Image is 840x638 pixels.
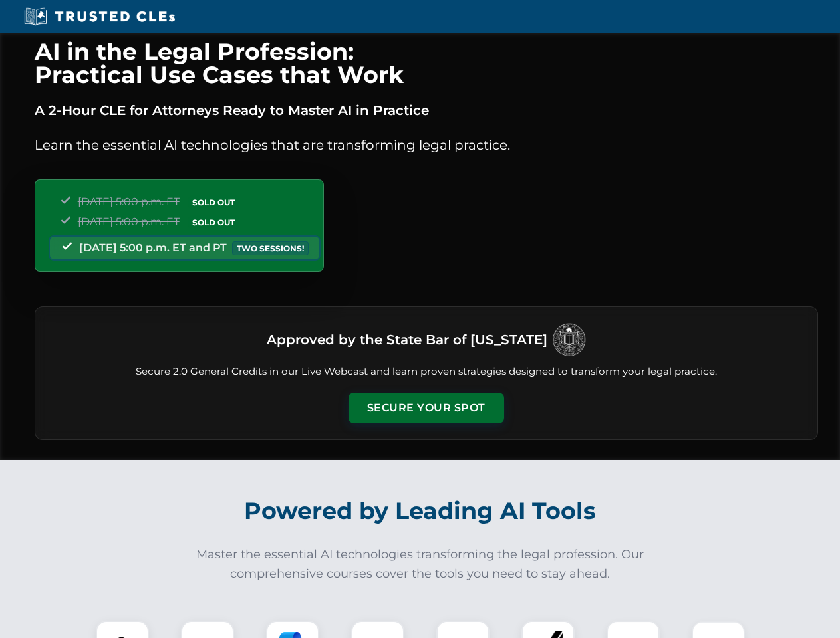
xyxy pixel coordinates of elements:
h3: Approved by the State Bar of [US_STATE] [267,328,547,352]
p: Learn the essential AI technologies that are transforming legal practice. [35,134,818,156]
span: [DATE] 5:00 p.m. ET [78,195,180,208]
p: A 2-Hour CLE for Attorneys Ready to Master AI in Practice [35,100,818,121]
button: Secure Your Spot [349,393,504,423]
span: [DATE] 5:00 p.m. ET [78,215,180,228]
span: SOLD OUT [188,195,239,209]
p: Secure 2.0 General Credits in our Live Webcast and learn proven strategies designed to transform ... [51,364,801,379]
span: SOLD OUT [188,215,239,229]
p: Master the essential AI technologies transforming the legal profession. Our comprehensive courses... [188,545,653,584]
h1: AI in the Legal Profession: Practical Use Cases that Work [35,40,818,86]
img: Trusted CLEs [20,7,179,27]
img: Logo [553,323,586,356]
h2: Powered by Leading AI Tools [52,488,789,534]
